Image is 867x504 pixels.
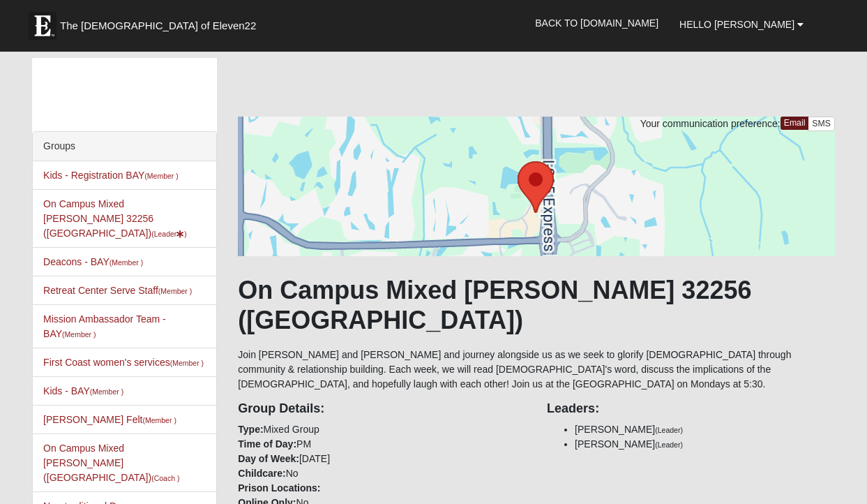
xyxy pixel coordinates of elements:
small: (Leader) [655,426,683,434]
a: SMS [808,117,835,131]
a: Retreat Center Serve Staff(Member ) [43,285,192,296]
li: [PERSON_NAME] [575,437,835,452]
a: Hello [PERSON_NAME] [669,7,814,42]
a: On Campus Mixed [PERSON_NAME] ([GEOGRAPHIC_DATA])(Coach ) [43,443,179,483]
small: (Member ) [142,416,176,424]
a: Deacons - BAY(Member ) [43,256,143,267]
small: (Member ) [90,387,123,396]
strong: Day of Week: [238,453,299,464]
h4: Group Details: [238,401,526,417]
a: Email [781,117,809,130]
small: (Member ) [110,258,143,267]
li: [PERSON_NAME] [575,422,835,437]
strong: Childcare: [238,468,285,479]
h1: On Campus Mixed [PERSON_NAME] 32256 ([GEOGRAPHIC_DATA]) [238,275,835,335]
span: Hello [PERSON_NAME] [679,19,794,30]
strong: Type: [238,424,263,435]
small: (Leader ) [151,230,187,238]
div: Groups [33,132,216,161]
a: Kids - BAY(Member ) [43,385,123,396]
small: (Member ) [158,287,192,295]
small: (Member ) [170,359,204,367]
a: Kids - Registration BAY(Member ) [43,170,179,181]
a: The [DEMOGRAPHIC_DATA] of Eleven22 [22,5,301,40]
small: (Leader) [655,440,683,449]
a: Back to [DOMAIN_NAME] [525,6,669,40]
small: (Member ) [144,172,178,180]
small: (Coach ) [151,474,179,482]
span: The [DEMOGRAPHIC_DATA] of Eleven22 [60,19,256,33]
a: Mission Ambassador Team - BAY(Member ) [43,313,166,339]
img: Eleven22 logo [29,12,56,40]
a: On Campus Mixed [PERSON_NAME] 32256 ([GEOGRAPHIC_DATA])(Leader) [43,198,187,239]
h4: Leaders: [547,401,835,417]
span: Your communication preference: [640,118,781,129]
a: First Coast women's services(Member ) [43,357,204,368]
strong: Time of Day: [238,438,296,450]
small: (Member ) [62,330,96,339]
a: [PERSON_NAME] Felt(Member ) [43,414,176,425]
